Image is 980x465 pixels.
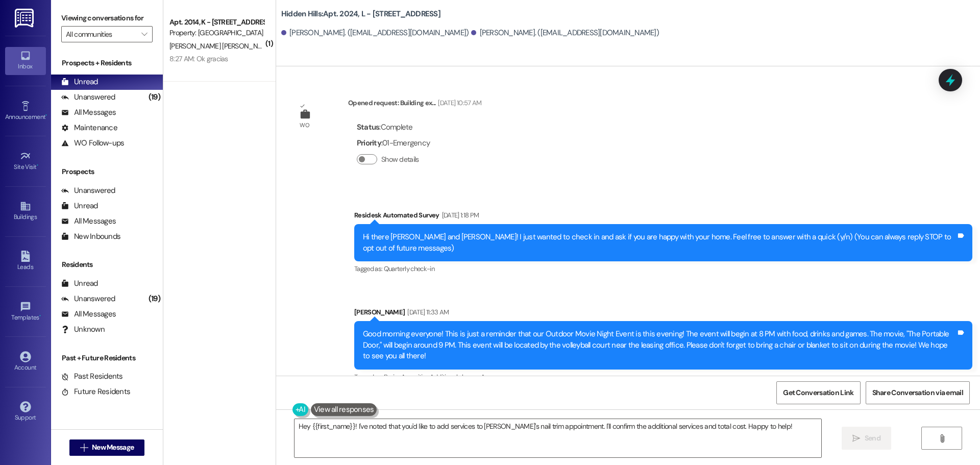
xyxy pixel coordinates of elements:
[61,201,98,211] div: Unread
[471,28,659,38] div: [PERSON_NAME]. ([EMAIL_ADDRESS][DOMAIN_NAME])
[61,77,98,87] div: Unread
[357,138,381,148] b: Priority
[842,427,891,450] button: Send
[363,232,956,254] div: Hi there [PERSON_NAME] and [PERSON_NAME]! I just wanted to check in and ask if you are happy with...
[169,17,264,28] div: Apt. 2014, K - [STREET_ADDRESS]
[783,387,853,398] span: Get Conversation Link
[69,439,145,456] button: New Message
[169,28,264,38] div: Property: [GEOGRAPHIC_DATA]
[51,58,163,68] div: Prospects + Residents
[51,259,163,270] div: Residents
[866,381,970,404] button: Share Conversation via email
[169,41,273,51] span: [PERSON_NAME] [PERSON_NAME]
[354,307,972,321] div: [PERSON_NAME]
[938,434,946,443] i: 
[872,387,963,398] span: Share Conversation via email
[281,28,469,38] div: [PERSON_NAME]. ([EMAIL_ADDRESS][DOMAIN_NAME])
[776,381,860,404] button: Get Conversation Link
[61,138,124,149] div: WO Follow-ups
[61,231,120,242] div: New Inbounds
[5,248,46,275] a: Leads
[5,348,46,376] a: Account
[357,119,430,135] div: : Complete
[61,185,115,196] div: Unanswered
[5,198,46,225] a: Buildings
[354,210,972,224] div: Residesk Automated Survey
[61,216,116,227] div: All Messages
[61,386,130,397] div: Future Residents
[354,261,972,276] div: Tagged as:
[5,47,46,75] a: Inbox
[51,166,163,177] div: Prospects
[852,434,860,443] i: 
[439,210,479,221] div: [DATE] 1:18 PM
[401,373,430,381] span: Amenities ,
[435,97,481,108] div: [DATE] 10:57 AM
[61,371,123,382] div: Past Residents
[37,162,38,169] span: •
[405,307,449,317] div: [DATE] 11:33 AM
[430,373,481,381] span: Additional charges ,
[5,298,46,326] a: Templates •
[384,373,401,381] span: Praise ,
[61,278,98,289] div: Unread
[865,433,880,444] span: Send
[61,107,116,118] div: All Messages
[357,122,380,132] b: Status
[61,92,115,103] div: Unanswered
[357,135,430,151] div: : 01-Emergency
[80,444,88,452] i: 
[354,370,972,384] div: Tagged as:
[15,9,36,28] img: ResiDesk Logo
[45,112,47,119] span: •
[51,353,163,363] div: Past + Future Residents
[61,324,105,335] div: Unknown
[61,309,116,320] div: All Messages
[141,30,147,38] i: 
[300,120,309,131] div: WO
[61,123,117,133] div: Maintenance
[281,9,440,19] b: Hidden Hills: Apt. 2024, L - [STREET_ADDRESS]
[295,419,821,457] textarea: Hey {{first_name}}! I've noted that you'd like to add services to [PERSON_NAME]'s nail trim appoi...
[146,89,163,105] div: (19)
[5,148,46,175] a: Site Visit •
[61,293,115,304] div: Unanswered
[92,442,134,453] span: New Message
[61,10,153,26] label: Viewing conversations for
[66,26,136,42] input: All communities
[381,154,419,165] label: Show details
[169,54,228,63] div: 8:27 AM: Ok gracias
[348,97,482,112] div: Opened request: Building ex...
[384,264,434,273] span: Quarterly check-in
[5,398,46,426] a: Support
[481,373,501,381] span: Access
[363,329,956,361] div: Good morning everyone! This is just a reminder that our Outdoor Movie Night Event is this evening...
[146,291,163,307] div: (19)
[39,312,41,320] span: •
